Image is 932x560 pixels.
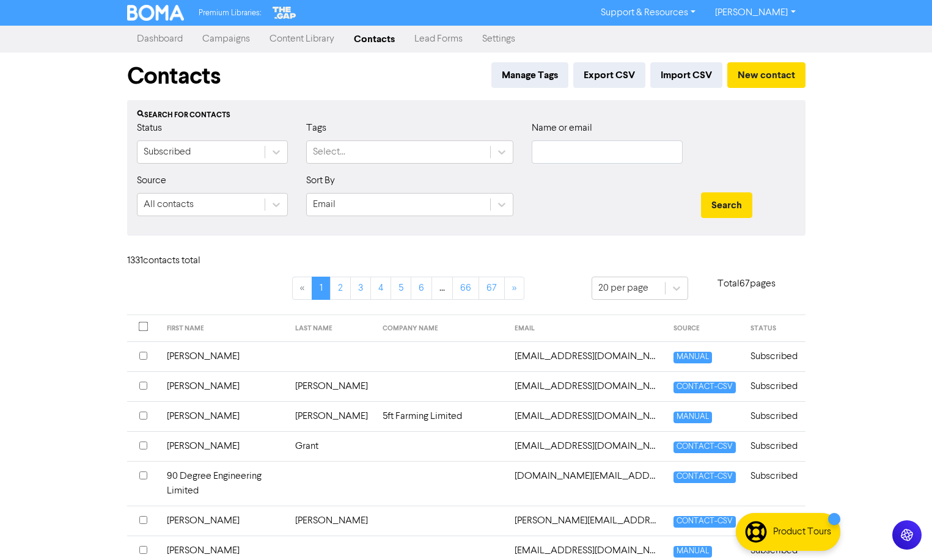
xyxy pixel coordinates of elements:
button: Search [701,192,752,218]
h1: Contacts [127,62,221,90]
td: [PERSON_NAME] [160,341,288,371]
div: All contacts [144,197,194,212]
td: 90degree.engineering@gmail.com [507,461,666,506]
span: CONTACT-CSV [673,471,736,483]
th: EMAIL [507,315,666,342]
div: Select... [313,145,345,159]
a: Page 1 is your current page [312,277,331,300]
button: New contact [727,62,805,88]
th: STATUS [743,315,805,342]
span: CONTACT-CSV [673,442,736,453]
a: Page 6 [411,277,432,300]
td: Subscribed [743,401,805,431]
a: Page 2 [330,277,351,300]
span: Premium Libraries: [199,9,261,17]
span: CONTACT-CSV [673,516,736,528]
td: [PERSON_NAME] [160,431,288,461]
a: Content Library [260,27,344,51]
iframe: Chat Widget [871,501,932,560]
a: Dashboard [127,27,193,51]
span: MANUAL [673,546,712,558]
span: CONTACT-CSV [673,382,736,393]
p: Total 67 pages [688,277,805,291]
td: [PERSON_NAME] [160,506,288,536]
td: Subscribed [743,461,805,506]
td: [PERSON_NAME] [288,371,375,401]
td: [PERSON_NAME] [288,401,375,431]
a: Settings [472,27,525,51]
img: BOMA Logo [127,5,185,21]
div: 20 per page [598,281,648,296]
span: MANUAL [673,352,712,363]
a: Page 5 [391,277,411,300]
button: Import CSV [650,62,722,88]
th: FIRST NAME [160,315,288,342]
td: [PERSON_NAME] [288,506,375,536]
td: 5ft Farming Limited [375,401,508,431]
td: Grant [288,431,375,461]
a: [PERSON_NAME] [705,3,805,23]
th: LAST NAME [288,315,375,342]
th: COMPANY NAME [375,315,508,342]
th: SOURCE [666,315,743,342]
td: Subscribed [743,341,805,371]
td: 8mcmillanave@gmail.com [507,431,666,461]
button: Manage Tags [491,62,568,88]
label: Source [137,173,166,188]
div: Subscribed [144,145,191,159]
a: Page 4 [370,277,391,300]
a: » [504,277,524,300]
td: 1codebuilding@gmail.com [507,341,666,371]
a: Page 67 [479,277,505,300]
a: Page 66 [452,277,479,300]
label: Tags [306,121,326,136]
td: [PERSON_NAME] [160,401,288,431]
button: Export CSV [573,62,645,88]
label: Sort By [306,173,335,188]
td: 5ftfarmerofficial@gmail.com [507,401,666,431]
a: Lead Forms [405,27,472,51]
td: Subscribed [743,506,805,536]
td: 32kaipokemp@gmail.com [507,371,666,401]
a: Campaigns [193,27,260,51]
td: aaron.condon@nz.sedgwick.com [507,506,666,536]
label: Name or email [532,121,592,136]
span: MANUAL [673,412,712,423]
td: [PERSON_NAME] [160,371,288,401]
img: The Gap [271,5,298,21]
h6: 1331 contact s total [127,255,225,267]
a: Page 3 [350,277,371,300]
td: Subscribed [743,371,805,401]
div: Search for contacts [137,110,796,121]
td: 90 Degree Engineering Limited [160,461,288,506]
div: Email [313,197,336,212]
label: Status [137,121,162,136]
a: Contacts [344,27,405,51]
a: Support & Resources [591,3,705,23]
td: Subscribed [743,431,805,461]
